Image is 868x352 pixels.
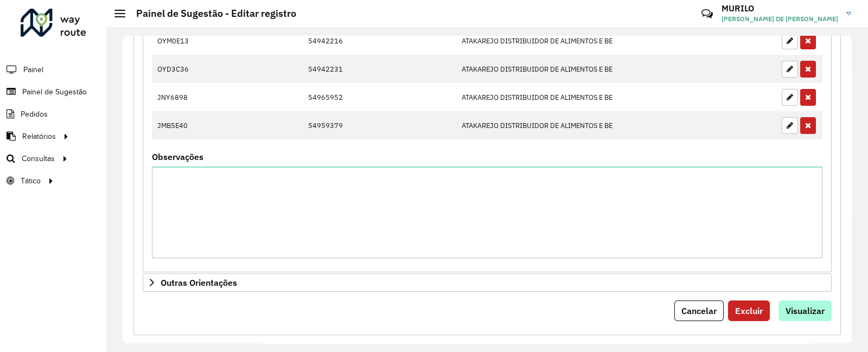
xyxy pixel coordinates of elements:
[152,83,213,111] td: JNY6898
[302,27,456,55] td: 54942216
[21,175,41,187] span: Tático
[681,305,717,316] span: Cancelar
[22,86,87,98] span: Painel de Sugestão
[21,108,48,120] span: Pedidos
[22,131,56,142] span: Relatórios
[152,111,213,139] td: JMB5E40
[674,300,724,321] button: Cancelar
[152,27,213,55] td: OYM0E13
[778,300,832,321] button: Visualizar
[456,27,688,55] td: ATAKAREJO DISTRIBUIDOR DE ALIMENTOS E BE
[152,55,213,83] td: OYD3C36
[786,305,825,316] span: Visualizar
[23,64,43,75] span: Painel
[722,3,838,14] h3: MURILO
[456,111,688,139] td: ATAKAREJO DISTRIBUIDOR DE ALIMENTOS E BE
[456,83,688,111] td: ATAKAREJO DISTRIBUIDOR DE ALIMENTOS E BE
[695,2,719,25] a: Contato Rápido
[302,55,456,83] td: 54942231
[456,55,688,83] td: ATAKAREJO DISTRIBUIDOR DE ALIMENTOS E BE
[728,300,770,321] button: Excluir
[722,14,838,24] span: [PERSON_NAME] DE [PERSON_NAME]
[161,278,237,287] span: Outras Orientações
[302,83,456,111] td: 54965952
[125,8,296,20] h2: Painel de Sugestão - Editar registro
[302,111,456,139] td: 54959379
[22,153,55,164] span: Consultas
[143,273,832,292] a: Outras Orientações
[735,305,763,316] span: Excluir
[152,150,203,163] label: Observações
